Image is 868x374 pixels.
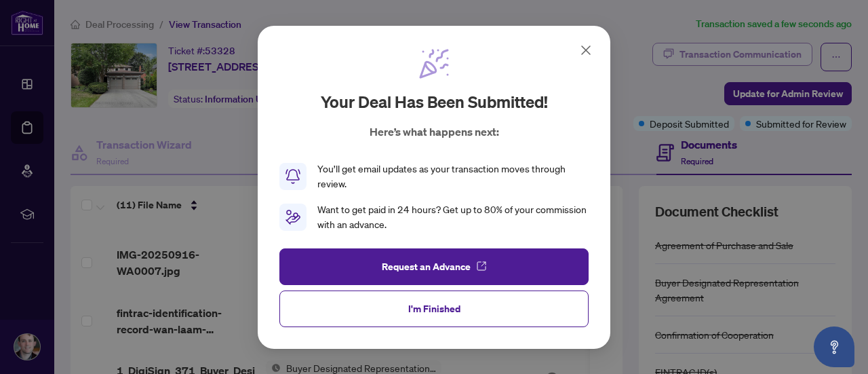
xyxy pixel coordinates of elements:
[321,91,548,113] h2: Your deal has been submitted!
[279,248,589,284] button: Request an Advance
[408,297,460,319] span: I'm Finished
[279,290,589,326] button: I'm Finished
[317,162,589,191] div: You’ll get email updates as your transaction moves through review.
[382,255,471,277] span: Request an Advance
[317,202,589,232] div: Want to get paid in 24 hours? Get up to 80% of your commission with an advance.
[814,326,854,367] button: Open asap
[370,124,499,140] p: Here’s what happens next:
